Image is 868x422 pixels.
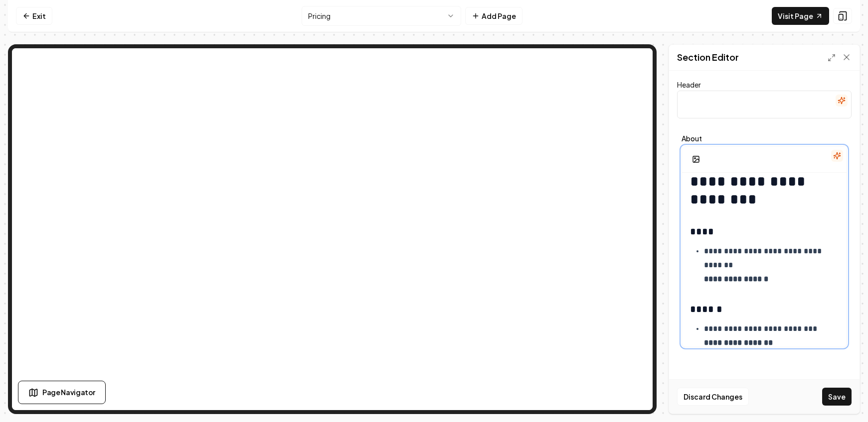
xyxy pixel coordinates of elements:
[16,7,52,25] a: Exit
[677,91,852,118] input: Header
[677,388,749,406] button: Discard Changes
[686,150,706,168] button: Add Image
[772,7,829,25] a: Visit Page
[18,381,106,404] button: Page Navigator
[822,388,852,406] button: Save
[677,80,701,89] label: Header
[465,7,522,25] button: Add Page
[42,387,95,398] span: Page Navigator
[682,135,847,142] label: About
[677,50,739,64] h2: Section Editor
